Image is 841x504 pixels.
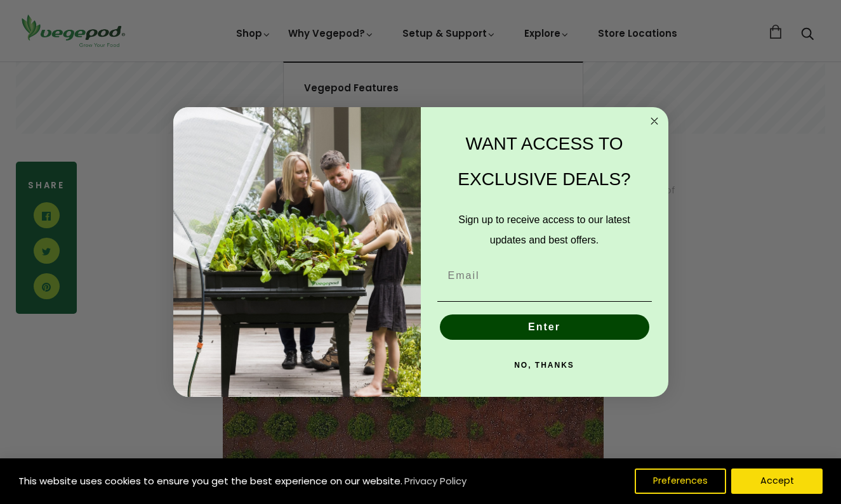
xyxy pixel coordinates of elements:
[458,134,630,189] span: WANT ACCESS TO EXCLUSIVE DEALS?
[402,470,468,493] a: Privacy Policy (opens in a new tab)
[173,107,421,397] img: e9d03583-1bb1-490f-ad29-36751b3212ff.jpeg
[731,468,823,494] button: Accept
[18,474,402,488] span: This website uses cookies to ensure you get the best experience on our website.
[440,314,649,340] button: Enter
[437,301,652,302] img: underline
[635,468,726,494] button: Preferences
[437,263,652,288] input: Email
[458,214,630,245] span: Sign up to receive access to our latest updates and best offers.
[437,352,652,378] button: NO, THANKS
[647,113,662,129] button: Close dialog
